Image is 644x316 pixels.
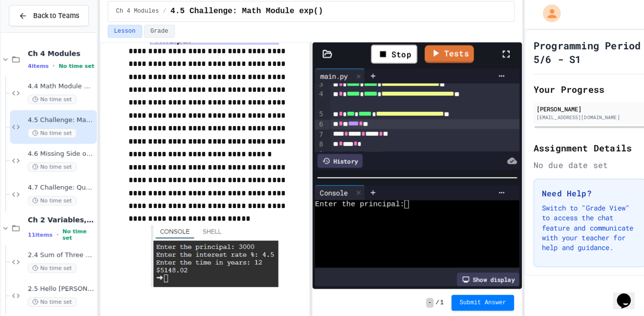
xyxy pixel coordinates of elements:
[528,105,632,113] div: [PERSON_NAME]
[310,120,320,129] div: 6
[9,7,87,28] button: Back to Teams
[27,249,93,257] span: 2.4 Sum of Three Numbers
[533,202,627,251] p: Switch to "Grade View" to access the chat feature and communicate with your teacher for help and ...
[310,80,320,90] div: 3
[603,277,634,306] iframe: chat widget
[312,153,357,167] div: History
[310,109,320,119] div: 5
[419,295,427,305] span: -
[27,116,93,125] span: 4.5 Challenge: Math Module exp()
[27,64,48,70] span: 4 items
[525,141,635,154] h2: Assignment Details
[27,183,93,191] span: 4.7 Challenge: Quadratic Formula
[525,158,635,170] div: No due date set
[62,227,93,239] span: No time set
[27,162,75,171] span: No time set
[310,199,398,207] span: Enter the principal:
[27,261,75,271] span: No time set
[528,114,632,121] div: [EMAIL_ADDRESS][DOMAIN_NAME]
[33,12,78,22] span: Back to Teams
[452,296,498,304] span: Submit Answer
[27,95,75,105] span: No time set
[310,187,347,197] div: Console
[444,292,506,308] button: Submit Answer
[27,195,75,204] span: No time set
[27,50,93,59] span: Ch 4 Modules
[160,9,164,17] span: /
[310,184,359,199] div: Console
[310,69,359,84] div: main.py
[27,295,75,304] span: No time set
[58,64,93,70] span: No time set
[450,270,511,284] div: Show display
[52,63,54,71] span: •
[310,149,320,159] div: 9
[310,90,320,109] div: 4
[27,83,93,91] span: 4.4 Math Module GCD
[27,128,75,138] span: No time set
[418,46,466,64] a: Tests
[525,83,635,97] h2: Your Progress
[310,129,320,139] div: 7
[114,9,156,17] span: Ch 4 Modules
[365,46,410,64] div: Stop
[168,7,318,19] span: 4.5 Challenge: Math Module exp()
[524,4,554,26] div: My Account
[27,149,93,158] span: 4.6 Missing Side of a Triangle
[106,26,140,39] button: Lesson
[142,26,172,39] button: Grade
[429,296,432,304] span: /
[310,139,320,149] div: 8
[433,296,436,304] span: 1
[27,230,52,236] span: 11 items
[310,72,347,82] div: main.py
[56,229,58,237] span: •
[533,186,627,198] h3: Need Help?
[27,282,93,291] span: 2.5 Hello [PERSON_NAME]
[525,40,635,67] h1: Programming Period 5/6 - S1
[27,214,93,223] span: Ch 2 Variables, Statements & Expressions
